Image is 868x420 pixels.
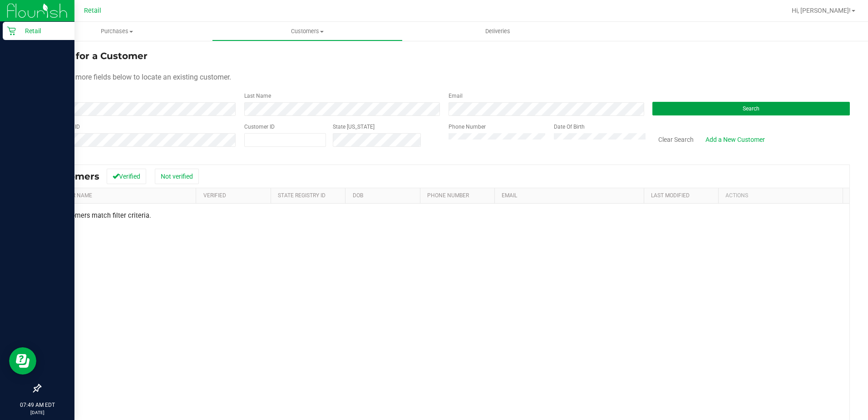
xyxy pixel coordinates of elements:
[403,22,593,41] a: Deliveries
[22,22,212,41] a: Purchases
[7,26,16,35] inline-svg: Retail
[155,169,199,184] button: Not verified
[107,169,146,184] button: Verified
[554,123,585,131] label: Date Of Birth
[9,347,36,375] iframe: Resource center
[449,123,486,131] label: Phone Number
[22,27,212,35] span: Purchases
[333,123,375,131] label: State [US_STATE]
[4,401,70,409] p: 07:49 AM EDT
[244,92,271,100] label: Last Name
[203,192,226,199] a: Verified
[652,132,700,147] button: Clear Search
[353,192,363,199] a: DOB
[502,192,517,199] a: Email
[278,192,325,199] a: State Registry Id
[4,409,70,416] p: [DATE]
[652,102,850,115] button: Search
[212,27,402,35] span: Customers
[40,50,148,61] span: Search for a Customer
[16,25,70,36] p: Retail
[427,192,469,199] a: Phone Number
[212,22,402,41] a: Customers
[84,7,101,15] span: Retail
[473,27,523,35] span: Deliveries
[792,7,851,14] span: Hi, [PERSON_NAME]!
[743,105,759,112] span: Search
[700,132,771,147] a: Add a New Customer
[40,212,849,220] div: No customers match filter criteria.
[244,123,275,131] label: Customer ID
[725,192,839,199] div: Actions
[40,73,231,81] span: Use one or more fields below to locate an existing customer.
[449,92,463,100] label: Email
[651,192,690,199] a: Last Modified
